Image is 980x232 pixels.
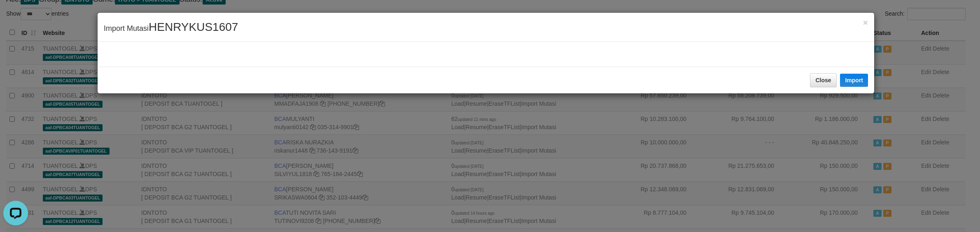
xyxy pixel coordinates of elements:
[863,18,868,27] button: Close
[3,3,28,28] button: Open LiveChat chat widget
[149,21,238,33] span: HENRYKUS1607
[840,74,868,87] button: Import
[104,24,238,32] span: Import Mutasi
[810,73,836,87] button: Close
[863,18,868,27] span: ×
